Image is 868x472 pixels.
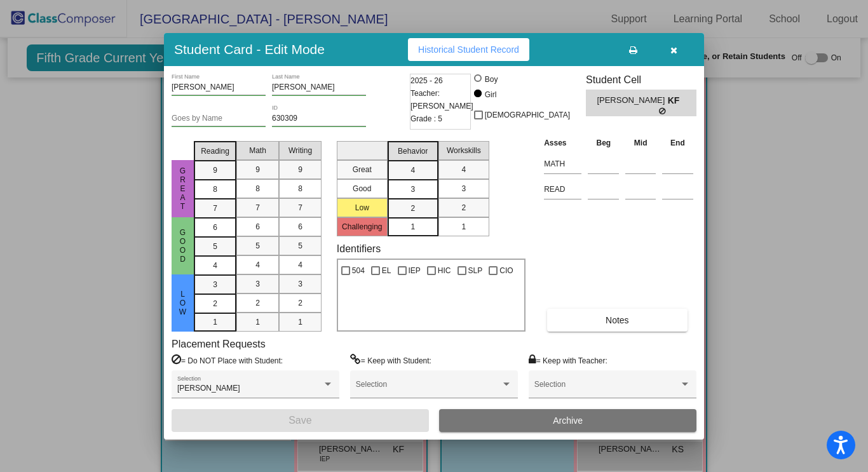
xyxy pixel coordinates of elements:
button: Save [172,409,429,432]
div: Girl [484,89,497,100]
span: 2 [255,297,260,309]
span: 1 [213,316,217,328]
th: Beg [585,136,622,150]
th: Asses [541,136,585,150]
span: 2025 - 26 [410,74,443,87]
span: 3 [461,183,466,194]
span: 4 [298,259,302,271]
span: 8 [213,184,217,195]
span: SLP [468,263,483,278]
button: Archive [439,409,696,432]
span: 4 [213,260,217,271]
span: Workskills [447,145,481,156]
span: 8 [255,183,260,194]
th: Mid [622,136,659,150]
span: Archive [553,415,583,426]
span: 1 [255,316,260,328]
span: EL [382,263,391,278]
span: Teacher: [PERSON_NAME] [410,87,473,112]
span: 6 [255,221,260,233]
span: 6 [213,222,217,233]
span: Low [177,290,189,316]
span: HIC [438,263,451,278]
span: 8 [298,183,302,194]
span: 4 [410,165,415,176]
span: 5 [255,240,260,252]
h3: Student Cell [586,74,696,86]
span: Math [249,145,266,156]
span: 6 [298,221,302,233]
label: Identifiers [337,243,381,255]
span: CIO [499,263,513,278]
label: = Do NOT Place with Student: [172,354,283,367]
span: [DEMOGRAPHIC_DATA] [485,107,570,123]
span: 3 [410,184,415,195]
span: 504 [352,263,365,278]
span: [PERSON_NAME] [177,384,240,393]
span: 2 [461,202,466,213]
button: Notes [547,309,687,332]
span: Reading [201,145,229,157]
span: 5 [213,241,217,252]
span: 3 [298,278,302,290]
button: Historical Student Record [408,38,529,61]
span: Historical Student Record [418,44,519,55]
span: Grade : 5 [410,112,442,125]
span: 4 [255,259,260,271]
input: assessment [544,180,581,199]
h3: Student Card - Edit Mode [174,41,325,57]
span: 1 [410,221,415,233]
label: Placement Requests [172,338,266,350]
span: 4 [461,164,466,175]
span: 5 [298,240,302,252]
span: Behavior [398,145,428,157]
span: 9 [298,164,302,175]
span: 3 [255,278,260,290]
span: Good [177,228,189,264]
span: 7 [298,202,302,213]
input: goes by name [172,114,266,123]
span: 2 [213,298,217,309]
label: = Keep with Student: [350,354,431,367]
span: 2 [410,203,415,214]
span: Save [288,415,311,426]
input: assessment [544,154,581,173]
span: [PERSON_NAME] [597,94,667,107]
th: End [659,136,696,150]
span: 3 [213,279,217,290]
span: 7 [255,202,260,213]
span: 9 [213,165,217,176]
span: 2 [298,297,302,309]
span: 1 [461,221,466,233]
span: 9 [255,164,260,175]
span: 7 [213,203,217,214]
div: Boy [484,74,498,85]
label: = Keep with Teacher: [529,354,607,367]
span: 1 [298,316,302,328]
span: IEP [409,263,421,278]
span: Writing [288,145,312,156]
input: Enter ID [272,114,366,123]
span: Notes [606,315,629,325]
span: KF [668,94,686,107]
span: Great [177,166,189,211]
